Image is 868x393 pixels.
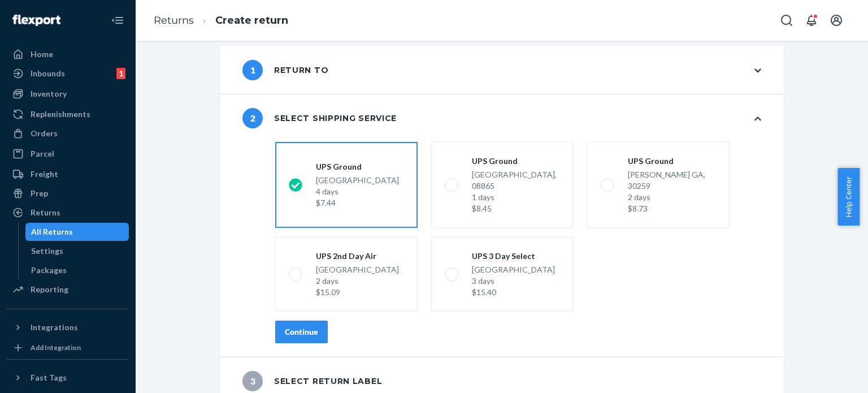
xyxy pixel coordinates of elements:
[472,156,560,167] div: UPS Ground
[31,49,53,60] div: Home
[628,203,716,214] div: $8.73
[31,265,67,276] div: Packages
[472,169,560,214] div: [GEOGRAPHIC_DATA], 08865
[145,4,297,37] ol: breadcrumbs
[7,184,129,202] a: Prep
[7,85,129,103] a: Inventory
[116,68,125,79] div: 1
[775,9,798,32] button: Open Search Box
[25,223,129,241] a: All Returns
[25,242,129,260] a: Settings
[472,251,555,262] div: UPS 3 Day Select
[31,169,58,180] div: Freight
[316,275,399,287] div: 2 days
[7,165,129,183] a: Freight
[31,148,54,159] div: Parcel
[215,14,288,27] a: Create return
[31,88,67,100] div: Inventory
[825,9,848,32] button: Open account menu
[31,207,60,218] div: Returns
[31,226,73,237] div: All Returns
[316,197,399,209] div: $7.44
[7,124,129,142] a: Orders
[242,60,328,80] div: Return to
[31,188,48,199] div: Prep
[7,318,129,336] button: Integrations
[472,264,555,298] div: [GEOGRAPHIC_DATA]
[242,60,263,80] span: 1
[242,108,263,128] span: 2
[242,371,263,391] span: 3
[242,108,397,128] div: Select shipping service
[472,287,555,298] div: $15.40
[7,204,129,222] a: Returns
[837,168,860,226] button: Help Center
[628,169,716,214] div: [PERSON_NAME] GA, 30259
[7,145,129,163] a: Parcel
[285,326,318,338] div: Continue
[472,275,555,287] div: 3 days
[316,186,399,197] div: 4 days
[7,64,129,83] a: Inbounds1
[31,372,67,383] div: Fast Tags
[31,128,58,139] div: Orders
[7,45,129,63] a: Home
[7,369,129,387] button: Fast Tags
[242,371,382,391] div: Select return label
[154,14,194,27] a: Returns
[316,264,399,298] div: [GEOGRAPHIC_DATA]
[800,9,823,32] button: Open notifications
[316,161,399,172] div: UPS Ground
[31,68,65,79] div: Inbounds
[7,280,129,299] a: Reporting
[472,192,560,203] div: 1 days
[472,203,560,214] div: $8.45
[7,341,129,355] a: Add Integration
[12,15,60,26] img: Flexport logo
[628,192,716,203] div: 2 days
[31,245,63,257] div: Settings
[316,251,399,262] div: UPS 2nd Day Air
[31,109,90,120] div: Replenishments
[31,343,81,352] div: Add Integration
[275,321,328,343] button: Continue
[316,287,399,298] div: $15.09
[25,261,129,279] a: Packages
[316,175,399,209] div: [GEOGRAPHIC_DATA]
[106,9,129,32] button: Close Navigation
[7,105,129,123] a: Replenishments
[31,322,78,333] div: Integrations
[628,156,716,167] div: UPS Ground
[31,284,68,295] div: Reporting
